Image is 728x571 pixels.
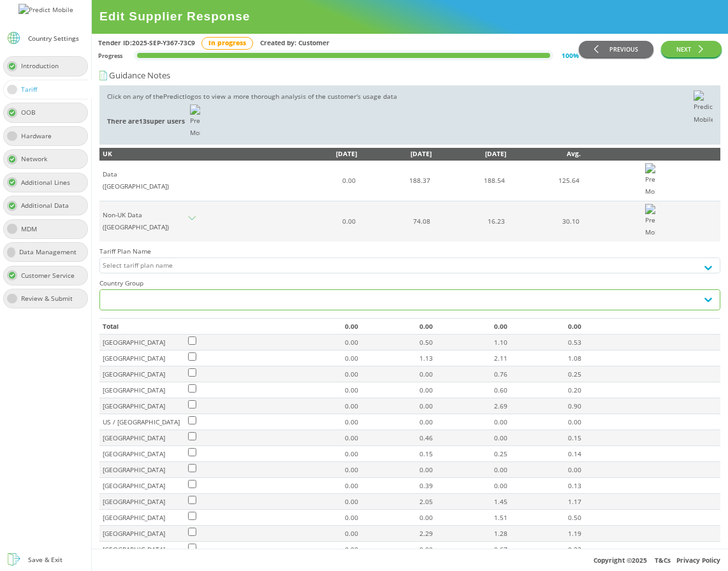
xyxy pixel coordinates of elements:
[562,50,579,62] div: 100 %
[434,351,509,366] td: 2.11
[19,246,84,258] div: Data Management
[509,494,583,510] td: 1.17
[28,35,79,41] div: Country Settings
[99,446,187,462] td: [GEOGRAPHIC_DATA]
[28,554,62,566] div: Save & Exit
[434,366,509,382] td: 0.76
[21,199,76,212] div: Additional Data
[285,542,360,558] td: 0.00
[103,148,187,160] div: UK
[99,494,187,510] td: [GEOGRAPHIC_DATA]
[99,351,187,366] td: [GEOGRAPHIC_DATA]
[360,542,434,558] td: 0.00
[92,549,728,571] div: Copyright © 2025
[509,510,583,526] td: 0.50
[360,366,434,382] td: 0.00
[285,335,360,351] td: 0.00
[506,161,581,201] td: 125.64
[432,148,506,160] div: [DATE]
[99,245,720,257] h4: Tariff Plan Name
[99,201,187,242] td: Non-UK Data ([GEOGRAPHIC_DATA])
[21,177,78,189] div: Additional Lines
[99,382,187,398] td: [GEOGRAPHIC_DATA]
[285,446,360,462] td: 0.00
[509,542,583,558] td: 0.22
[189,103,201,140] img: Predict Mobile
[509,319,583,334] td: 0.00
[434,382,509,398] td: 0.60
[285,494,360,510] td: 0.00
[434,398,509,414] td: 2.69
[285,414,360,430] td: 0.00
[285,478,360,494] td: 0.00
[360,446,434,462] td: 0.15
[434,510,509,526] td: 1.51
[18,4,73,16] img: Predict Mobile
[509,398,583,414] td: 0.90
[282,161,357,201] td: 0.00
[434,494,509,510] td: 1.45
[282,201,357,242] td: 0.00
[434,526,509,542] td: 1.28
[282,148,357,160] div: [DATE]
[509,526,583,542] td: 1.19
[360,494,434,510] td: 2.05
[360,335,434,351] td: 0.50
[644,162,657,199] img: Predict Mobile
[432,161,506,201] td: 188.54
[360,414,434,430] td: 0.00
[285,462,360,478] td: 0.00
[509,382,583,398] td: 0.20
[285,351,360,366] td: 0.00
[434,446,509,462] td: 0.25
[644,203,657,240] img: Predict Mobile
[21,223,45,235] div: MDM
[357,148,432,160] div: [DATE]
[99,335,187,351] td: [GEOGRAPHIC_DATA]
[434,430,509,446] td: 0.00
[99,430,187,446] td: [GEOGRAPHIC_DATA]
[99,161,187,201] td: Data ([GEOGRAPHIC_DATA])
[434,542,509,558] td: 0.67
[434,462,509,478] td: 0.00
[107,90,694,140] div: Click on any of the Predict logos to view a more thorough analysis of the customer's usage data
[509,335,583,351] td: 0.53
[360,430,434,446] td: 0.46
[434,319,509,334] td: 0.00
[99,319,187,334] td: Total
[360,478,434,494] td: 0.39
[21,106,43,119] div: OOB
[201,37,253,50] div: In progress
[676,556,720,565] a: Privacy Policy
[21,130,59,142] div: Hardware
[509,430,583,446] td: 0.15
[99,398,187,414] td: [GEOGRAPHIC_DATA]
[99,462,187,478] td: [GEOGRAPHIC_DATA]
[107,117,189,126] span: There are 13 super users
[434,414,509,430] td: 0.00
[360,510,434,526] td: 0.00
[360,319,434,334] td: 0.00
[99,510,187,526] td: [GEOGRAPHIC_DATA]
[285,510,360,526] td: 0.00
[509,478,583,494] td: 0.13
[98,37,579,50] div: Tender ID: 2025-SEP-Y367-73C9 Created by: Customer
[434,335,509,351] td: 1.10
[285,526,360,542] td: 0.00
[21,270,82,282] div: Customer Service
[99,69,720,82] div: Guidance Notes
[509,462,583,478] td: 0.00
[99,478,187,494] td: [GEOGRAPHIC_DATA]
[99,526,187,542] td: [GEOGRAPHIC_DATA]
[21,153,55,165] div: Network
[285,398,360,414] td: 0.00
[506,148,581,160] div: Avg.
[360,462,434,478] td: 0.00
[285,430,360,446] td: 0.00
[360,526,434,542] td: 2.29
[99,366,187,382] td: [GEOGRAPHIC_DATA]
[579,41,653,57] button: PREVIOUS
[21,83,45,96] div: Tariff
[21,293,80,305] div: Review & Submit
[509,366,583,382] td: 0.25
